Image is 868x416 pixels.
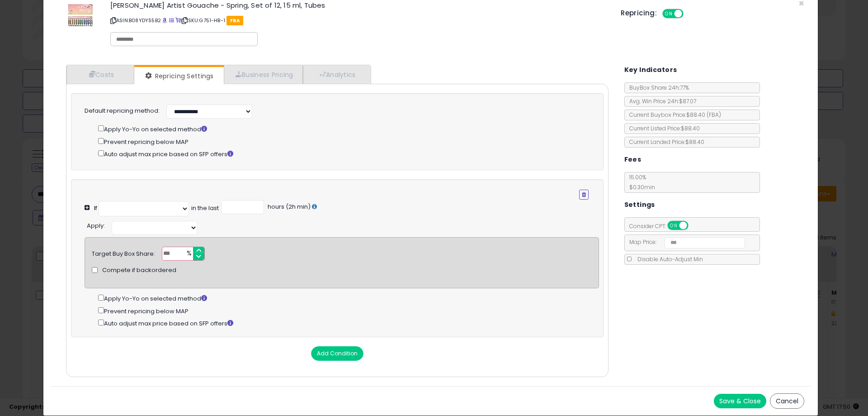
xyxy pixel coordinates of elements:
a: Business Pricing [224,65,303,84]
a: Costs [66,65,134,84]
h5: Repricing: [621,10,657,17]
img: 5165DorqW2L._SL60_.jpg [67,2,94,29]
a: BuyBox page [162,17,167,24]
h5: Settings [624,199,655,210]
button: Add Condition [311,346,363,361]
span: Apply [87,221,104,230]
a: Analytics [303,65,370,84]
div: Apply Yo-Yo on selected method [98,124,589,134]
h3: [PERSON_NAME] Artist Gouache - Spring, Set of 12, 15 ml, Tubes [110,2,607,9]
button: Save & Close [714,394,766,408]
p: ASIN: B08YDYS5B2 | SKU: G751-HB-1 [110,13,607,28]
span: Map Price: [625,238,745,246]
button: Cancel [770,393,804,409]
div: Auto adjust max price based on SFP offers [98,148,589,159]
a: Your listing only [175,17,180,24]
a: All offer listings [169,17,174,24]
span: ( FBA ) [707,111,721,119]
label: Default repricing method: [85,107,160,115]
span: ON [663,10,675,18]
i: Remove Condition [582,192,586,197]
span: BuyBox Share 24h: 77% [625,84,689,91]
div: Prevent repricing below MAP [98,136,589,147]
span: Compete if backordered [102,266,176,275]
div: in the last [191,204,219,213]
div: Prevent repricing below MAP [98,306,599,316]
span: OFF [682,10,697,18]
a: Repricing Settings [134,67,223,85]
span: 15.00 % [625,173,655,191]
span: $88.40 [686,111,721,119]
span: Current Landed Price: $88.40 [625,138,704,146]
span: ON [668,222,679,230]
div: Auto adjust max price based on SFP offers [98,318,599,328]
span: $0.30 min [625,183,655,191]
span: Current Buybox Price: [625,111,721,119]
span: OFF [687,222,701,230]
div: Target Buy Box Share: [92,247,155,258]
span: Disable Auto-Adjust Min [633,255,703,263]
span: FBA [226,16,243,25]
span: Avg. Win Price 24h: $87.07 [625,97,696,105]
div: : [87,219,105,230]
div: Apply Yo-Yo on selected method [98,293,599,303]
span: Consider CPT: [625,222,700,230]
h5: Fees [624,154,642,165]
span: hours (2h min) [266,202,311,211]
h5: Key Indicators [624,64,677,76]
span: Current Listed Price: $88.40 [625,124,700,132]
span: % [181,247,196,261]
